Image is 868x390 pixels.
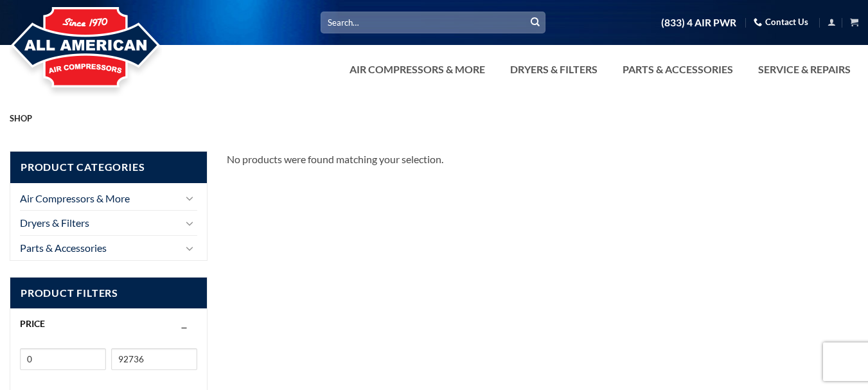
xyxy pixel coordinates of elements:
input: Search… [321,12,545,33]
button: Toggle [182,190,197,206]
a: View cart [850,14,858,30]
a: Air Compressors & More [20,186,179,211]
nav: Breadcrumb [10,114,858,123]
span: Price [20,318,45,329]
input: Min price [20,348,106,370]
button: Toggle [182,240,197,256]
input: Max price [111,348,197,370]
a: Dryers & Filters [20,211,179,235]
a: Login [828,14,836,30]
span: Product Categories [10,152,207,183]
div: No products were found matching your selection. [227,151,858,168]
a: Parts & Accessories [615,57,741,82]
a: Air Compressors & More [342,57,493,82]
a: Contact Us [754,12,808,32]
button: Toggle [182,215,197,231]
a: Dryers & Filters [502,57,605,82]
a: Parts & Accessories [20,236,179,260]
button: Submit [526,13,545,32]
a: (833) 4 AIR PWR [661,12,736,34]
span: Product Filters [10,278,207,309]
a: Service & Repairs [750,57,858,82]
